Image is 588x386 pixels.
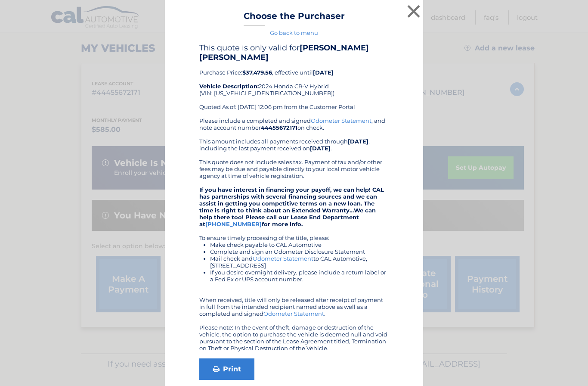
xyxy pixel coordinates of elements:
[313,69,334,76] b: [DATE]
[242,69,272,76] b: $37,479.56
[199,43,389,117] div: Purchase Price: , effective until 2024 Honda CR-V Hybrid (VIN: [US_VEHICLE_IDENTIFICATION_NUMBER]...
[348,138,368,145] b: [DATE]
[199,358,254,380] a: Print
[253,255,313,262] a: Odometer Statement
[210,269,389,283] li: If you desire overnight delivery, please include a return label or a Fed Ex or UPS account number.
[199,43,369,62] b: [PERSON_NAME] [PERSON_NAME]
[311,117,371,124] a: Odometer Statement
[210,248,389,255] li: Complete and sign an Odometer Disclosure Statement
[210,255,389,269] li: Mail check and to CAL Automotive, [STREET_ADDRESS]
[205,221,262,227] a: [PHONE_NUMBER]
[210,241,389,248] li: Make check payable to CAL Automotive
[199,83,259,90] strong: Vehicle Description:
[405,3,422,20] button: ×
[199,43,389,62] h4: This quote is only valid for
[263,310,324,317] a: Odometer Statement
[199,186,384,227] strong: If you have interest in financing your payoff, we can help! CAL has partnerships with several fin...
[270,29,318,36] a: Go back to menu
[244,11,345,26] h3: Choose the Purchaser
[199,117,389,352] div: Please include a completed and signed , and note account number on check. This amount includes al...
[310,145,331,152] b: [DATE]
[261,124,297,131] b: 44455672171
